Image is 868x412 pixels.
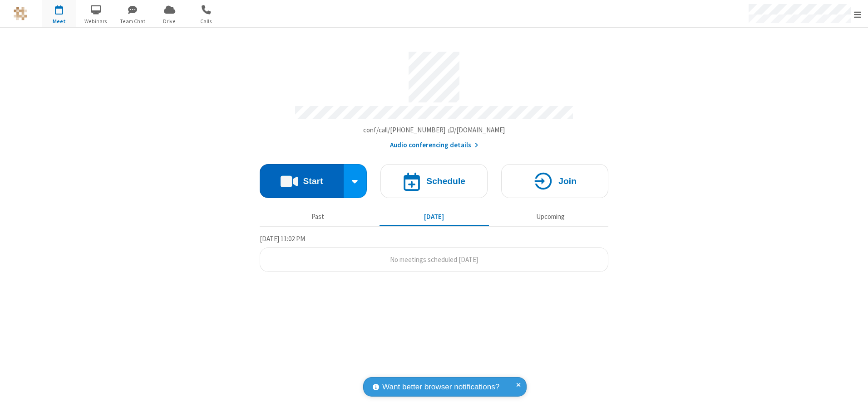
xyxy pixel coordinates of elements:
span: Calls [189,17,223,25]
h4: Schedule [426,177,465,185]
button: Audio conferencing details [390,140,478,150]
button: [DATE] [380,208,489,225]
button: Start [260,164,344,198]
button: Schedule [380,164,488,198]
span: Meet [42,17,76,25]
section: Today's Meetings [260,233,608,272]
span: No meetings scheduled [DATE] [390,255,478,264]
section: Account details [260,45,608,150]
span: Drive [153,17,187,25]
div: Start conference options [344,164,367,198]
button: Upcoming [496,208,605,225]
img: QA Selenium DO NOT DELETE OR CHANGE [14,7,27,20]
span: Copy my meeting room link [363,126,505,134]
span: Want better browser notifications? [382,381,499,393]
span: [DATE] 11:02 PM [260,234,305,243]
button: Copy my meeting room linkCopy my meeting room link [363,125,505,136]
button: Join [501,164,608,198]
span: Webinars [79,17,113,25]
h4: Join [558,177,577,185]
button: Past [263,208,373,225]
h4: Start [303,177,323,185]
span: Team Chat [116,17,150,25]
